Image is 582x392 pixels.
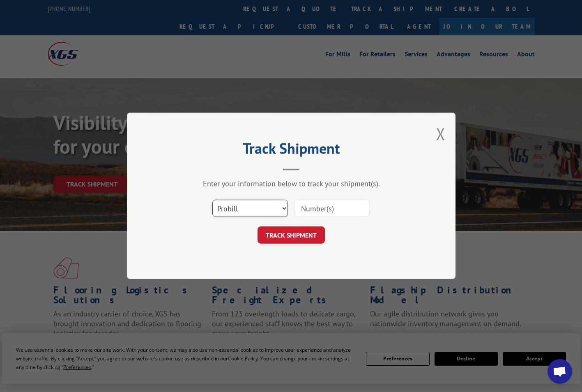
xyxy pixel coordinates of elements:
[258,227,325,244] button: TRACK SHIPMENT
[547,359,572,384] div: Open chat
[168,143,414,158] h2: Track Shipment
[436,123,445,145] button: Close modal
[294,200,370,217] input: Number(s)
[168,179,414,189] div: Enter your information below to track your shipment(s).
